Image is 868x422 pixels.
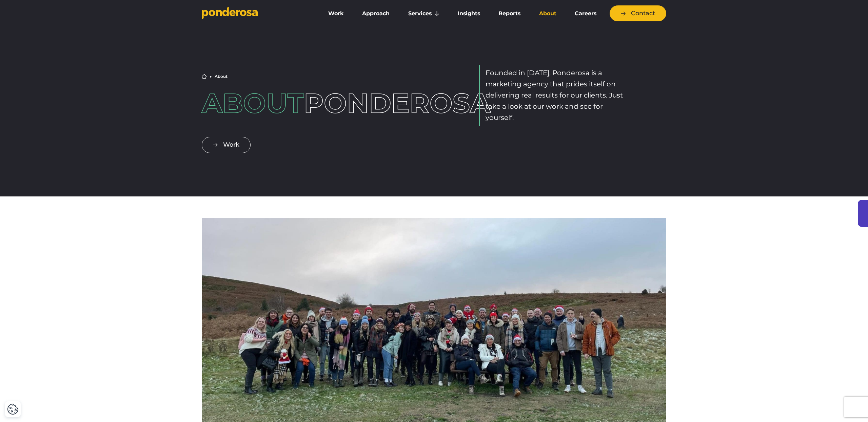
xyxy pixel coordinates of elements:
a: Go to homepage [202,7,310,20]
p: Founded in [DATE], Ponderosa is a marketing agency that prides itself on delivering real results ... [486,67,627,123]
a: Work [202,137,251,153]
a: Insights [450,6,488,21]
a: Careers [567,6,604,21]
a: Work [320,6,352,21]
a: Services [400,6,447,21]
a: Reports [491,6,528,21]
span: About [202,87,304,120]
a: Approach [354,6,397,21]
a: About [531,6,564,21]
img: Revisit consent button [7,403,19,415]
li: ▶︎ [210,75,212,79]
a: Home [202,74,207,79]
button: Cookie Settings [7,403,19,415]
a: Contact [610,5,666,21]
li: About [215,75,228,79]
h1: Ponderosa [202,90,389,117]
